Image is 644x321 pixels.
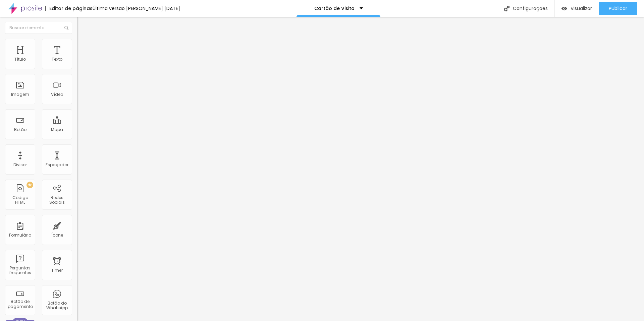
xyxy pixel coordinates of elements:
[45,6,93,11] div: Editor de páginas
[51,268,63,273] div: Timer
[64,26,68,30] img: Icone
[609,6,627,11] span: Publicar
[11,92,29,97] div: Imagem
[7,266,33,275] div: Perguntas frequentes
[555,2,599,15] button: Visualizar
[52,57,62,62] div: Texto
[561,6,567,11] img: view-1.svg
[13,163,27,167] div: Divisor
[77,17,644,321] iframe: To enrich screen reader interactions, please activate Accessibility in Grammarly extension settings
[93,6,180,11] div: Última versão [PERSON_NAME] [DATE]
[14,57,26,62] div: Título
[51,233,63,238] div: Ícone
[7,299,33,309] div: Botão de pagamento
[571,6,592,11] span: Visualizar
[314,6,355,11] p: Cartão de Visita
[7,195,33,205] div: Código HTML
[51,92,63,97] div: Vídeo
[9,233,31,238] div: Formulário
[504,6,509,11] img: Icone
[44,301,70,311] div: Botão do WhatsApp
[44,195,70,205] div: Redes Sociais
[5,22,72,34] input: Buscar elemento
[599,2,637,15] button: Publicar
[14,127,26,132] div: Botão
[51,127,63,132] div: Mapa
[46,163,68,167] div: Espaçador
